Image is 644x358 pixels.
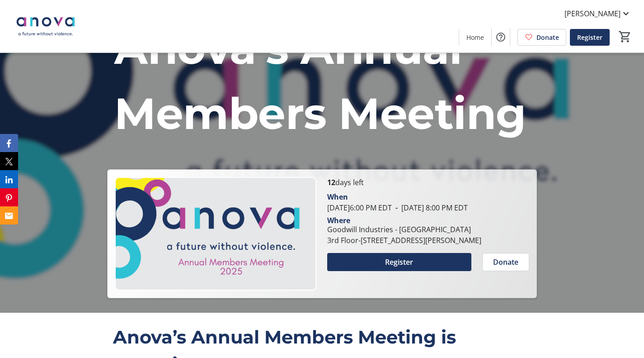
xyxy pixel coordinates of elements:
img: Campaign CTA Media Photo [115,177,316,291]
a: Home [459,29,491,46]
span: Donate [493,257,518,267]
span: - [392,203,401,213]
div: When [327,191,348,202]
span: [DATE] 8:00 PM EDT [392,203,468,213]
button: Donate [482,253,529,271]
span: Home [466,33,484,42]
span: Register [577,33,602,42]
button: Cart [617,29,633,45]
div: Goodwill Industries - [GEOGRAPHIC_DATA] [327,224,481,235]
div: 3rd Floor-[STREET_ADDRESS][PERSON_NAME] [327,235,481,246]
a: Donate [517,29,566,46]
p: days left [327,177,529,188]
button: [PERSON_NAME] [557,6,639,21]
span: Anova's Annual Members Meeting [114,22,526,140]
span: [PERSON_NAME] [564,8,620,19]
span: Register [385,257,413,267]
button: Register [327,253,471,271]
button: Help [492,28,510,46]
span: Donate [536,33,559,42]
img: Anova: A Future Without Violence's Logo [5,4,86,49]
a: Register [570,29,610,46]
div: Where [327,217,350,224]
span: 12 [327,177,335,187]
span: [DATE] 6:00 PM EDT [327,203,392,213]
